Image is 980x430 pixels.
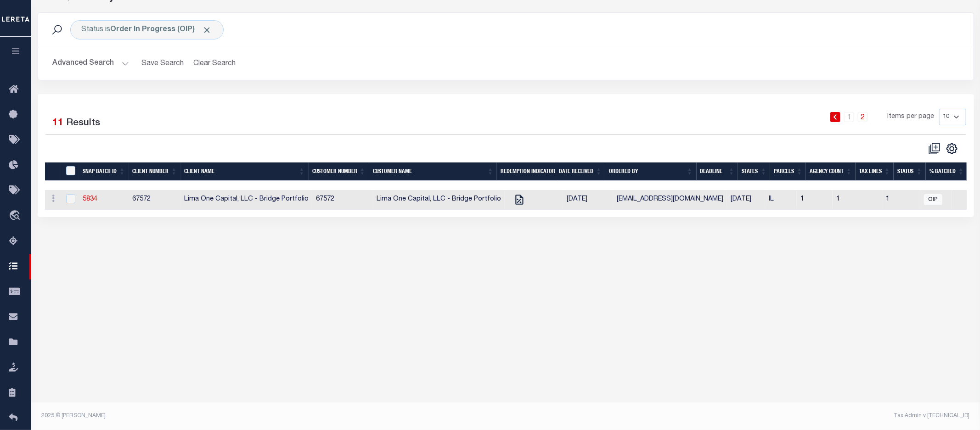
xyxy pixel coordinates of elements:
a: 2 [858,112,868,122]
th: % batched: activate to sort column ascending [926,162,968,181]
th: Customer Number: activate to sort column ascending [309,162,369,181]
td: Lima One Capital, LLC - Bridge Portfolio [373,190,505,210]
th: Tax Lines: activate to sort column ascending [856,162,894,181]
span: OIP [924,194,942,205]
td: 67572 [312,190,373,210]
th: States: activate to sort column ascending [738,162,770,181]
th: Ordered By: activate to sort column ascending [605,162,696,181]
td: 1 [882,190,920,210]
button: Clear Search [190,55,240,73]
a: 1 [844,112,854,122]
span: Items per page [888,112,935,122]
i: travel_explore [9,210,23,222]
div: Status is [70,20,224,39]
th: Status: activate to sort column ascending [894,162,926,181]
td: [EMAIL_ADDRESS][DOMAIN_NAME] [613,190,727,210]
td: [DATE] [563,190,613,210]
th: Date Received: activate to sort column ascending [555,162,605,181]
span: 11 [53,118,64,128]
td: 1 [833,190,882,210]
th: Client Number: activate to sort column ascending [129,162,180,181]
th: SNAP BATCH ID: activate to sort column ascending [79,162,129,181]
th: Agency Count: activate to sort column ascending [806,162,856,181]
td: 1 [797,190,833,210]
th: Parcels: activate to sort column ascending [770,162,806,181]
th: SNAPBatchId [60,162,79,181]
th: Customer Name: activate to sort column ascending [369,162,497,181]
a: 5834 [83,196,97,202]
button: Advanced Search [53,55,129,73]
span: Click to Remove [203,25,212,35]
label: Results [67,116,101,131]
button: Save Search [136,55,190,73]
th: Deadline: activate to sort column ascending [697,162,738,181]
td: [DATE] [727,190,765,210]
a: Tax Cert Requested [512,196,527,202]
td: IL [765,190,797,210]
b: Order In Progress (OIP) [111,26,212,34]
td: 67572 [129,190,180,210]
th: Client Name: activate to sort column ascending [180,162,309,181]
td: Lima One Capital, LLC - Bridge Portfolio [180,190,312,210]
th: Redemption Indicator [497,162,555,181]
